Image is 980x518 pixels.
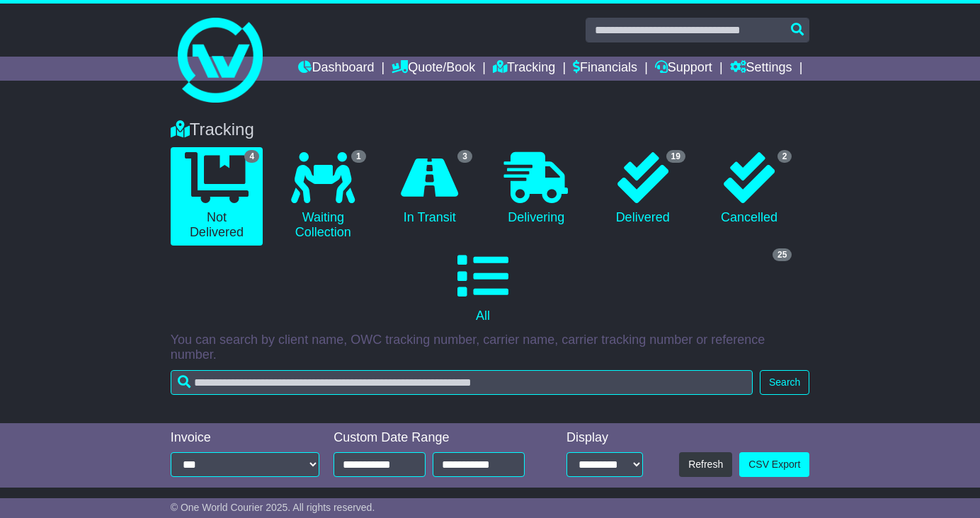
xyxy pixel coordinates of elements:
[244,150,259,163] span: 4
[277,147,369,246] a: 1 Waiting Collection
[171,502,375,513] span: © One World Courier 2025. All rights reserved.
[351,150,366,163] span: 1
[760,370,809,395] button: Search
[773,248,792,261] span: 25
[171,430,320,446] div: Invoice
[666,150,685,163] span: 19
[171,246,796,329] a: 25 All
[457,150,472,163] span: 3
[493,57,555,81] a: Tracking
[171,333,810,363] p: You can search by client name, OWC tracking number, carrier name, carrier tracking number or refe...
[655,57,712,81] a: Support
[566,430,643,446] div: Display
[334,430,537,446] div: Custom Date Range
[703,147,795,231] a: 2 Cancelled
[384,147,476,231] a: 3 In Transit
[490,147,582,231] a: Delivering
[730,57,792,81] a: Settings
[777,150,792,163] span: 2
[171,147,263,246] a: 4 Not Delivered
[739,452,809,477] a: CSV Export
[164,120,817,140] div: Tracking
[392,57,475,81] a: Quote/Book
[298,57,374,81] a: Dashboard
[573,57,637,81] a: Financials
[596,147,688,231] a: 19 Delivered
[679,452,732,477] button: Refresh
